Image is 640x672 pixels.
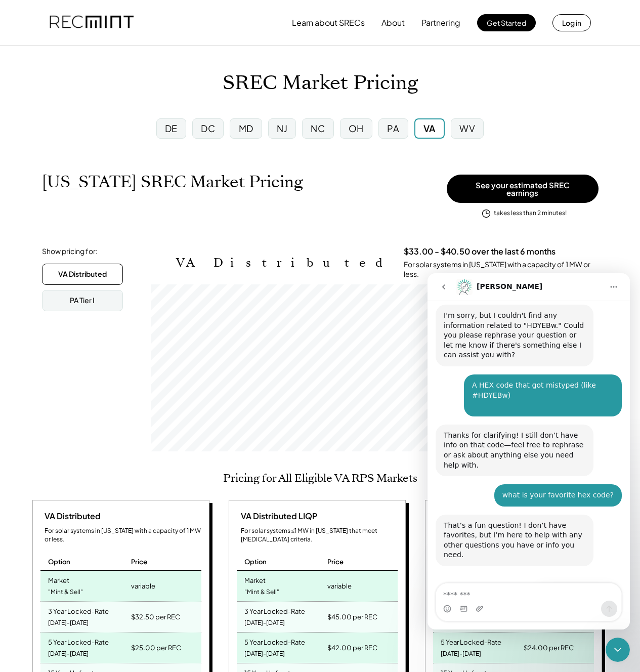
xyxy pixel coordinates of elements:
button: Get Started [477,14,536,31]
button: About [381,13,405,33]
div: Market [48,573,69,585]
div: 5 Year Locked-Rate [441,635,501,647]
h1: SREC Market Pricing [223,71,418,95]
div: DC [201,122,215,135]
div: [DATE]-[DATE] [48,616,89,630]
div: VA Distributed [40,511,101,522]
div: 5 Year Locked-Rate [48,635,109,647]
div: Market [244,573,266,585]
div: NC [311,122,325,135]
div: variable [131,579,155,593]
button: See your estimated SREC earnings [447,175,599,203]
div: Option [48,557,70,566]
div: For solar systems ≤1 MW in [US_STATE] that meet [MEDICAL_DATA] criteria. [241,527,398,544]
div: [DATE]-[DATE] [48,647,89,661]
div: 5 Year Locked-Rate [244,635,305,647]
div: NJ [277,122,287,135]
div: OH [349,122,364,135]
div: [DATE]-[DATE] [441,647,481,661]
div: Show pricing for: [42,246,98,257]
div: WV [459,122,475,135]
div: "Mint & Sell" [48,585,83,599]
div: [DATE]-[DATE] [244,647,285,661]
div: 3 Year Locked-Rate [244,604,305,616]
h1: [US_STATE] SREC Market Pricing [42,172,303,192]
img: recmint-logotype%403x.png [50,6,134,40]
div: $42.00 per REC [327,641,377,655]
div: For solar systems in [US_STATE] with a capacity of 1 MW or less. [45,527,201,544]
button: Learn about SRECs [292,13,365,33]
div: $24.00 per REC [524,641,574,655]
div: VA Distributed [58,269,107,279]
div: 3 Year Locked-Rate [48,604,109,616]
div: "Mint & Sell" [244,585,279,599]
div: DE [165,122,178,135]
div: $45.00 per REC [327,610,377,624]
div: VA Distributed LIQP [237,511,317,522]
div: Price [327,557,344,566]
div: [DATE]-[DATE] [244,616,285,630]
div: For solar systems in [US_STATE] with a capacity of 1 MW or less. [404,260,599,279]
h3: $33.00 - $40.50 over the last 6 months [404,246,556,257]
button: Partnering [421,13,460,33]
div: variable [327,579,352,593]
div: Option [244,557,267,566]
div: $25.00 per REC [131,641,181,655]
div: MD [239,122,253,135]
div: VA [423,122,436,135]
h2: VA Distributed [176,256,389,270]
div: PA [387,122,399,135]
div: Price [131,557,147,566]
iframe: Intercom live chat [606,638,630,662]
iframe: Intercom live chat [428,273,630,629]
h2: Pricing for All Eligible VA RPS Markets [223,472,417,485]
div: takes less than 2 minutes! [494,209,567,218]
div: PA Tier I [70,296,95,306]
div: $32.50 per REC [131,610,180,624]
button: Log in [552,14,591,31]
